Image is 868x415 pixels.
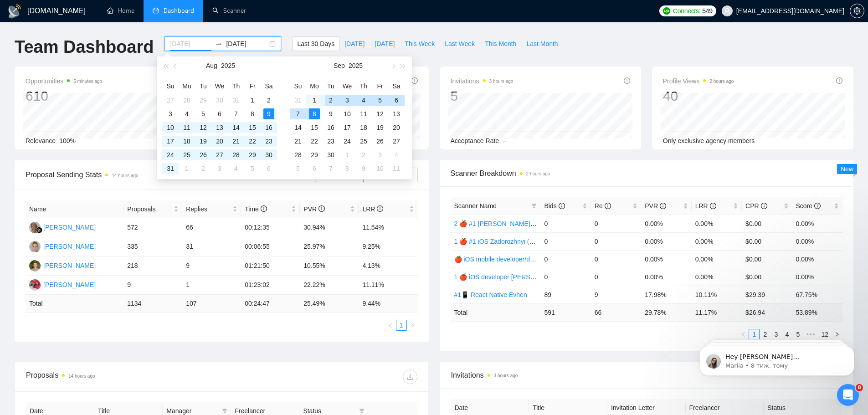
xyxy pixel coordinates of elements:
[182,200,241,218] th: Replies
[244,93,261,107] td: 2025-08-01
[339,148,355,162] td: 2025-10-01
[521,36,563,51] button: Last Month
[244,121,261,134] td: 2025-08-15
[165,149,176,160] div: 24
[162,148,179,162] td: 2025-08-24
[323,79,339,93] th: Tu
[342,136,353,147] div: 24
[112,173,138,178] time: 14 hours ago
[26,87,102,105] div: 610
[247,149,258,160] div: 29
[206,56,217,75] button: Aug
[339,162,355,175] td: 2025-10-08
[388,107,405,121] td: 2025-09-13
[358,122,369,133] div: 18
[325,95,336,106] div: 2
[660,203,666,209] span: info-circle
[40,26,157,35] p: Hey [PERSON_NAME][EMAIL_ADDRESS][PERSON_NAME][DOMAIN_NAME], Looks like your Upwork agency SIA "Sn...
[36,227,42,233] img: gigradar-bm.png
[293,136,303,147] div: 21
[247,163,258,174] div: 5
[179,162,195,175] td: 2025-09-01
[454,202,497,210] span: Scanner Name
[323,93,339,107] td: 2025-09-02
[244,162,261,175] td: 2025-09-05
[454,291,527,298] a: #1📱 React Native Evhen
[526,39,558,49] span: Last Month
[26,137,56,144] span: Relevance
[695,202,716,210] span: LRR
[211,121,228,134] td: 2025-08-13
[195,162,211,175] td: 2025-09-02
[198,136,209,147] div: 19
[228,93,244,107] td: 2025-07-31
[261,205,267,212] span: info-circle
[559,203,565,209] span: info-circle
[837,384,859,406] iframe: Intercom live chat
[489,79,514,84] time: 3 hours ago
[29,242,96,250] a: TK[PERSON_NAME]
[215,40,222,47] span: to
[396,320,407,331] li: 1
[261,148,277,162] td: 2025-08-30
[370,36,400,51] button: [DATE]
[165,136,176,147] div: 17
[454,273,647,281] a: 1 🍎 iOS developer [PERSON_NAME] (Tam) 07/03 Profile Changed
[663,137,755,144] span: Only exclusive agency members
[339,79,355,93] th: We
[503,137,507,144] span: --
[244,107,261,121] td: 2025-08-08
[531,203,537,209] span: filter
[198,122,209,133] div: 12
[293,122,303,133] div: 14
[358,149,369,160] div: 2
[645,202,666,210] span: PVR
[211,93,228,107] td: 2025-07-30
[454,256,755,263] a: 🍎 iOS mobile developer/development [PERSON_NAME] ([GEOGRAPHIC_DATA]) 07/03 Profile Changed
[43,280,96,290] div: [PERSON_NAME]
[290,107,306,121] td: 2025-09-07
[179,134,195,148] td: 2025-08-18
[325,108,336,119] div: 9
[261,134,277,148] td: 2025-08-23
[309,108,320,119] div: 8
[211,134,228,148] td: 2025-08-20
[309,163,320,174] div: 6
[325,163,336,174] div: 7
[214,136,225,147] div: 20
[164,7,194,15] span: Dashboard
[215,40,222,47] span: swap-right
[293,108,303,119] div: 7
[375,95,385,106] div: 5
[165,108,176,119] div: 3
[355,93,372,107] td: 2025-09-04
[290,93,306,107] td: 2025-08-31
[7,4,22,19] img: logo
[165,95,176,106] div: 27
[181,163,192,174] div: 1
[841,165,853,173] span: New
[228,79,244,93] th: Th
[355,107,372,121] td: 2025-09-11
[198,95,209,106] div: 29
[342,108,353,119] div: 10
[181,136,192,147] div: 18
[796,202,821,210] span: Score
[43,261,96,271] div: [PERSON_NAME]
[372,148,388,162] td: 2025-10-03
[228,134,244,148] td: 2025-08-21
[29,222,41,233] img: MC
[388,148,405,162] td: 2025-10-04
[179,148,195,162] td: 2025-08-25
[162,93,179,107] td: 2025-07-27
[375,163,385,174] div: 10
[162,134,179,148] td: 2025-08-17
[339,121,355,134] td: 2025-09-17
[153,7,159,14] span: dashboard
[179,121,195,134] td: 2025-08-11
[391,108,402,119] div: 13
[261,107,277,121] td: 2025-08-09
[349,56,363,75] button: 2025
[293,163,303,174] div: 5
[29,261,96,269] a: P[PERSON_NAME]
